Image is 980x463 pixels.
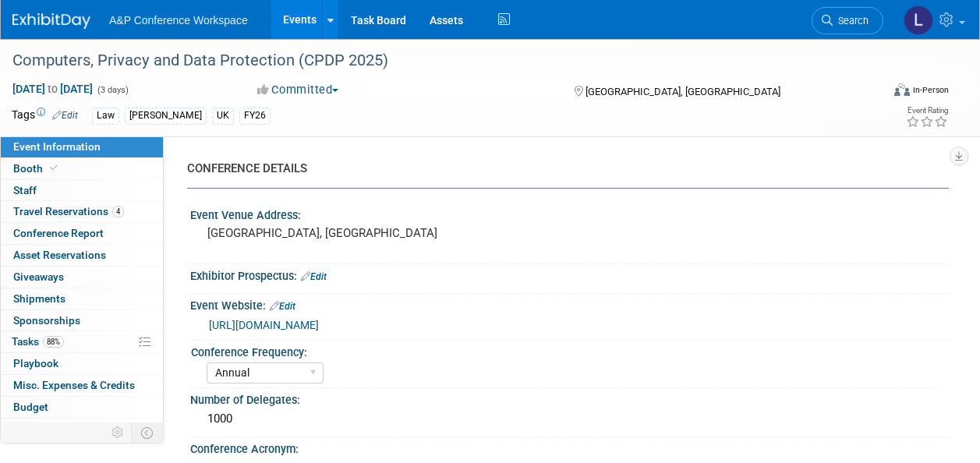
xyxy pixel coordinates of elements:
[212,108,234,124] div: UK
[13,140,101,153] span: Event Information
[191,341,942,360] div: Conference Frequency:
[270,301,295,312] a: Edit
[894,83,910,96] img: Format-Inperson.png
[190,294,949,314] div: Event Website:
[1,331,163,352] a: Tasks88%
[833,15,869,27] span: Search
[239,108,271,124] div: FY26
[13,227,104,239] span: Conference Report
[125,108,207,124] div: [PERSON_NAME]
[12,82,94,96] span: [DATE] [DATE]
[301,271,327,282] a: Edit
[13,205,124,217] span: Travel Reservations
[1,375,163,396] a: Misc. Expenses & Credits
[812,81,949,104] div: Event Format
[1,288,163,309] a: Shipments
[13,422,118,435] span: ROI, Objectives & ROO
[190,388,949,408] div: Number of Delegates:
[12,13,90,29] img: ExhibitDay
[586,86,780,97] span: [GEOGRAPHIC_DATA], [GEOGRAPHIC_DATA]
[13,357,58,369] span: Playbook
[109,14,248,27] span: A&P Conference Workspace
[1,136,163,157] a: Event Information
[207,226,489,240] pre: [GEOGRAPHIC_DATA], [GEOGRAPHIC_DATA]
[1,353,163,374] a: Playbook
[912,84,949,96] div: In-Person
[13,292,65,305] span: Shipments
[1,158,163,179] a: Booth
[12,335,64,348] span: Tasks
[45,83,60,95] span: to
[12,107,78,125] td: Tags
[13,162,61,175] span: Booth
[104,422,132,443] td: Personalize Event Tab Strip
[13,184,37,196] span: Staff
[92,108,119,124] div: Law
[43,336,64,348] span: 88%
[1,419,163,440] a: ROI, Objectives & ROO
[190,264,949,285] div: Exhibitor Prospectus:
[13,379,135,391] span: Misc. Expenses & Credits
[13,270,64,283] span: Giveaways
[209,319,319,331] a: [URL][DOMAIN_NAME]
[1,267,163,288] a: Giveaways
[904,5,933,35] img: Louise Morgan
[187,161,937,177] div: CONFERENCE DETAILS
[1,310,163,331] a: Sponsorships
[50,164,58,172] i: Booth reservation complete
[202,407,937,431] div: 1000
[812,7,883,34] a: Search
[1,180,163,201] a: Staff
[906,107,948,115] div: Event Rating
[13,249,106,261] span: Asset Reservations
[190,203,949,223] div: Event Venue Address:
[96,85,129,95] span: (3 days)
[52,110,78,121] a: Edit
[190,437,949,457] div: Conference Acronym:
[1,397,163,418] a: Budget
[1,245,163,266] a: Asset Reservations
[13,314,80,327] span: Sponsorships
[252,82,345,98] button: Committed
[1,201,163,222] a: Travel Reservations4
[112,206,124,217] span: 4
[13,401,48,413] span: Budget
[7,47,869,75] div: Computers, Privacy and Data Protection (CPDP 2025)
[132,422,164,443] td: Toggle Event Tabs
[1,223,163,244] a: Conference Report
